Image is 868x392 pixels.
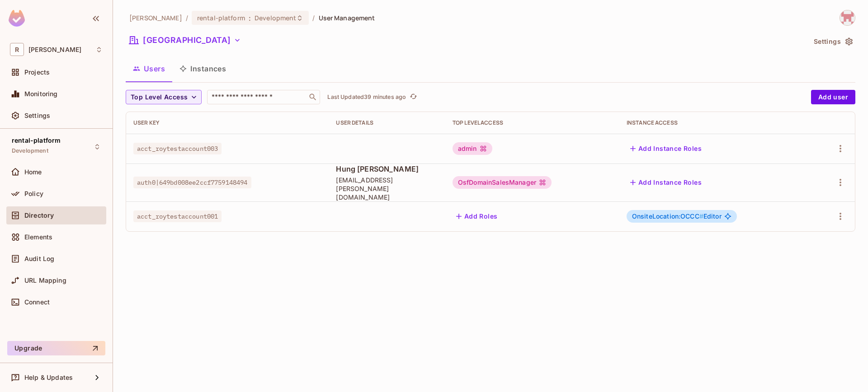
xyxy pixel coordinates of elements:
[453,119,612,126] div: Top Level Access
[453,176,552,189] div: OsfDomainSalesManager
[327,93,406,101] p: Last Updated 39 minutes ago
[197,14,245,22] span: rental-platform
[811,90,855,104] button: Add user
[627,141,705,156] button: Add Instance Roles
[24,277,66,284] span: URL Mapping
[632,213,722,220] span: Editor
[312,14,315,22] li: /
[248,14,251,22] span: :
[7,341,105,355] button: Upgrade
[133,119,321,126] div: User Key
[24,90,58,98] span: Monitoring
[126,57,172,80] button: Users
[24,168,42,176] span: Home
[24,112,50,119] span: Settings
[810,34,855,49] button: Settings
[336,176,438,201] span: [EMAIL_ADDRESS][PERSON_NAME][DOMAIN_NAME]
[24,374,73,381] span: Help & Updates
[12,147,48,154] span: Development
[699,212,703,220] span: #
[255,14,296,22] span: Development
[131,92,188,103] span: Top Level Access
[410,93,417,102] span: refresh
[24,299,50,306] span: Connect
[319,14,375,22] span: User Management
[24,233,52,241] span: Elements
[186,14,188,22] li: /
[126,33,245,47] button: [GEOGRAPHIC_DATA]
[406,92,419,103] span: Click to refresh data
[12,137,61,144] span: rental-platform
[840,10,855,25] img: hunganh.trinh@whill.inc
[627,119,803,126] div: Instance Access
[9,10,25,27] img: SReyMgAAAABJRU5ErkJggg==
[632,212,703,220] span: OnsiteLocation:OCCC
[24,69,50,76] span: Projects
[24,255,54,262] span: Audit Log
[133,177,251,188] span: auth0|649bd008ee2ccf7759148494
[10,43,24,56] span: R
[133,143,222,154] span: acct_roytestaccount003
[28,46,81,53] span: Workspace: roy-poc
[627,175,705,190] button: Add Instance Roles
[129,14,182,22] span: the active workspace
[24,190,43,197] span: Policy
[453,142,492,155] div: admin
[453,209,501,224] button: Add Roles
[133,210,222,222] span: acct_roytestaccount001
[336,119,438,126] div: User Details
[408,92,419,103] button: refresh
[172,57,233,80] button: Instances
[126,90,202,104] button: Top Level Access
[24,212,54,219] span: Directory
[336,164,438,174] span: Hung [PERSON_NAME]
